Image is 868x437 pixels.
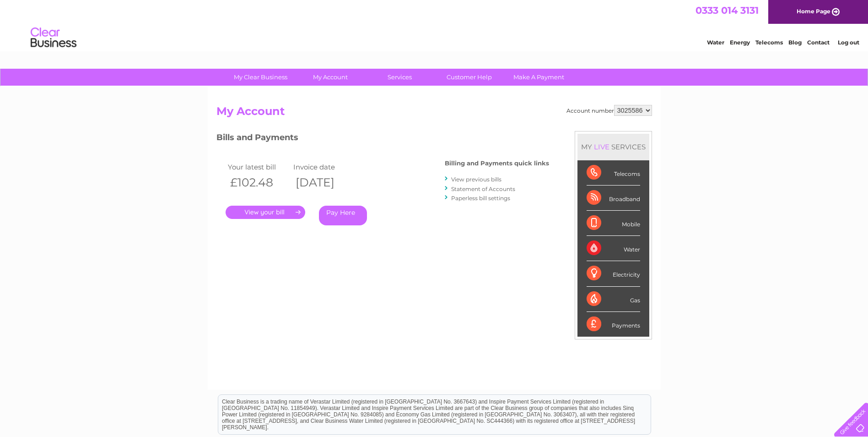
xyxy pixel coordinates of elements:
[587,236,640,261] div: Water
[587,211,640,236] div: Mobile
[587,160,640,186] div: Telecoms
[445,160,549,167] h4: Billing and Payments quick links
[451,195,510,202] a: Paperless bill settings
[707,39,724,46] a: Water
[30,24,77,52] img: logo.png
[695,5,759,16] a: 0333 014 3131
[501,69,577,86] a: Make A Payment
[226,206,305,219] a: .
[566,105,652,116] div: Account number
[592,142,611,151] div: LIVE
[587,287,640,312] div: Gas
[587,312,640,337] div: Payments
[431,69,507,86] a: Customer Help
[451,176,501,183] a: View previous bills
[362,69,437,86] a: Services
[291,161,357,173] td: Invoice date
[226,161,291,173] td: Your latest bill
[216,131,549,147] h3: Bills and Payments
[730,39,750,46] a: Energy
[788,39,802,46] a: Blog
[216,105,652,122] h2: My Account
[292,69,368,86] a: My Account
[807,39,830,46] a: Contact
[451,186,515,192] a: Statement of Accounts
[577,134,649,160] div: MY SERVICES
[291,173,357,192] th: [DATE]
[319,206,367,225] a: Pay Here
[218,5,651,44] div: Clear Business is a trading name of Verastar Limited (registered in [GEOGRAPHIC_DATA] No. 3667643...
[226,173,291,192] th: £102.48
[755,39,783,46] a: Telecoms
[223,69,298,86] a: My Clear Business
[587,261,640,286] div: Electricity
[838,39,859,46] a: Log out
[587,186,640,211] div: Broadband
